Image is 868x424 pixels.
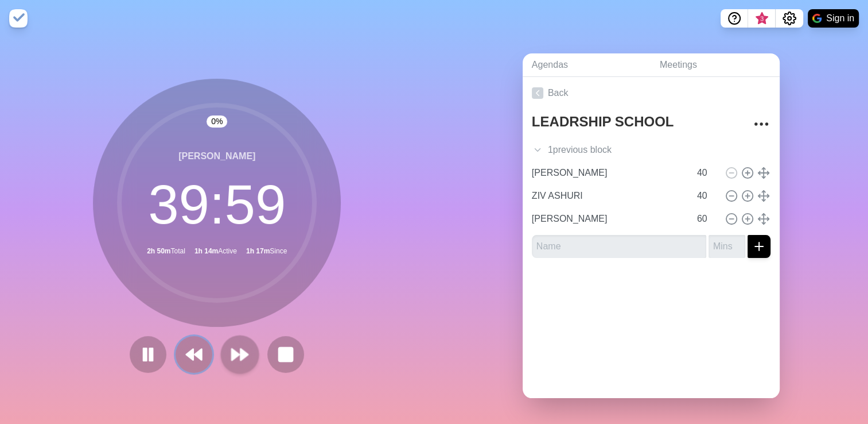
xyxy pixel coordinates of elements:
[748,9,776,28] button: What’s new
[523,77,780,109] a: Back
[692,161,720,184] input: Mins
[776,9,803,28] button: Settings
[527,207,690,230] input: Name
[527,161,690,184] input: Name
[9,9,28,28] img: timeblocks logo
[709,235,745,258] input: Mins
[523,138,780,161] div: 1 previous block
[692,184,720,207] input: Mins
[721,9,748,28] button: Help
[523,53,651,77] a: Agendas
[527,184,690,207] input: Name
[757,14,766,24] span: 3
[651,53,780,77] a: Meetings
[812,14,822,23] img: google logo
[532,235,706,258] input: Name
[692,207,720,230] input: Mins
[750,113,773,136] button: More
[808,9,859,28] button: Sign in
